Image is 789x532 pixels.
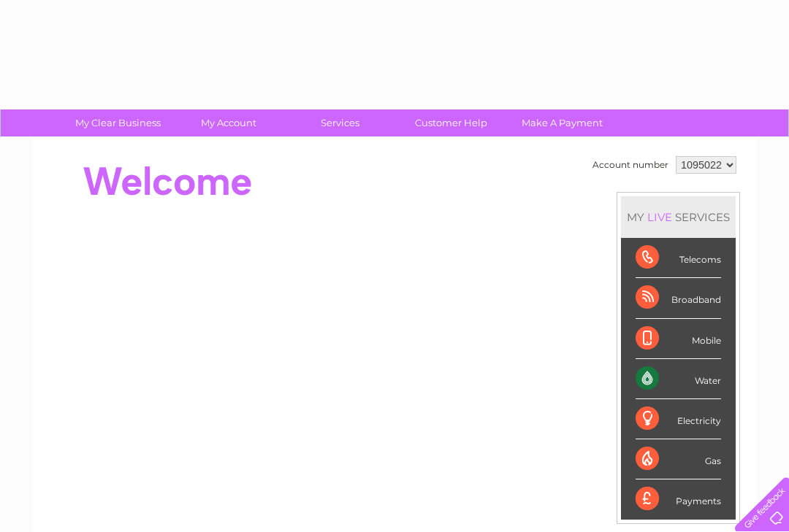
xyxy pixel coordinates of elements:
div: Payments [636,479,721,519]
div: MY SERVICES [621,196,736,238]
div: Telecoms [636,238,721,278]
div: Mobile [636,319,721,359]
div: Gas [636,439,721,479]
td: Account number [589,153,672,177]
a: My Clear Business [58,109,178,136]
a: Services [280,109,400,136]
div: Water [636,359,721,399]
a: Customer Help [391,109,511,136]
div: LIVE [644,210,675,224]
div: Electricity [636,399,721,439]
a: Make A Payment [502,109,622,136]
a: My Account [169,109,289,136]
div: Broadband [636,278,721,318]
